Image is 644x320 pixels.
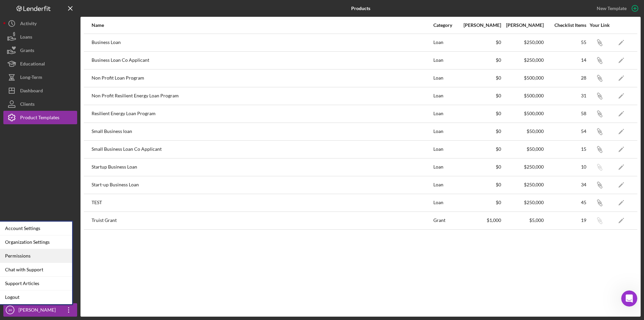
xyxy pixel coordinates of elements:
div: $250,000 [502,40,544,45]
div: Grants [20,44,34,59]
div: $50,000 [502,146,544,152]
div: • [DATE] [64,55,83,62]
div: • [DATE] [64,105,83,112]
div: Dashboard [20,84,43,99]
div: Loan [433,194,459,211]
div: $0 [459,129,501,134]
div: $0 [459,200,501,205]
button: Long-Term [3,71,77,84]
div: 55 [544,40,586,45]
img: Profile image for Christina [8,98,21,111]
div: Loan [433,123,459,140]
div: Non Profit Loan Program [92,70,433,87]
div: Loan [433,34,459,51]
div: Loan [433,177,459,193]
div: $500,000 [502,75,544,81]
b: Products [351,6,370,11]
div: Loan [433,52,459,69]
iframe: Intercom live chat [621,290,637,307]
div: [PERSON_NAME] [24,30,63,37]
div: Close [118,3,130,15]
div: Product Templates [20,111,59,126]
div: $250,000 [502,182,544,187]
div: New Template [597,3,627,13]
div: [PERSON_NAME] [24,179,63,186]
div: [PERSON_NAME] [17,303,60,318]
div: $0 [459,182,501,187]
a: Dashboard [3,84,77,97]
div: Loan [433,141,459,158]
text: JH [8,308,12,312]
button: Help [90,210,134,236]
span: Rate your conversation [24,74,78,79]
span: Home [15,226,29,231]
div: Non Profit Resilient Energy Loan Program [92,88,433,104]
div: $0 [459,146,501,152]
div: $250,000 [502,164,544,170]
div: Grant [433,212,459,229]
div: • [DATE] [64,154,83,162]
div: Small Business Loan Co Applicant [92,141,433,158]
div: Name [92,22,433,28]
div: 45 [544,200,586,205]
button: Activity [3,17,77,30]
button: Messages [45,210,89,236]
img: Profile image for Christina [8,173,21,186]
div: Business Loan [92,34,433,51]
h1: Messages [50,3,86,14]
div: 31 [544,93,586,98]
div: Loan [433,159,459,176]
div: 10 [544,164,586,170]
div: TEST [92,194,433,211]
button: Educational [3,57,77,71]
div: $0 [459,57,501,63]
div: [PERSON_NAME] [24,55,63,62]
div: [PERSON_NAME] [24,105,63,112]
div: [PERSON_NAME] [502,22,544,28]
div: 15 [544,146,586,152]
div: $0 [459,164,501,170]
div: Loans [20,30,32,45]
button: Send us a message [31,177,103,190]
div: $0 [459,111,501,116]
div: • [DATE] [64,130,83,137]
img: Profile image for Allison [8,48,21,62]
button: Loans [3,30,77,44]
div: Loan [433,70,459,87]
div: Start-up Business Loan [92,177,433,193]
div: $5,000 [502,218,544,223]
div: Educational [20,57,45,72]
div: [PERSON_NAME] [24,204,63,211]
button: Product Templates [3,111,77,124]
div: 54 [544,129,586,134]
div: 58 [544,111,586,116]
div: Truist Grant [92,212,433,229]
button: Grants [3,44,77,57]
div: 34 [544,182,586,187]
div: Startup Business Loan [92,159,433,176]
div: $50,000 [502,129,544,134]
div: $0 [459,40,501,45]
div: $1,000 [459,218,501,223]
div: Clients [20,97,35,112]
div: • [DATE] [64,80,83,87]
div: [PERSON_NAME] [459,22,501,28]
div: [PERSON_NAME] [24,130,63,137]
button: JH[PERSON_NAME] [3,303,77,317]
img: Profile image for Christina [8,24,21,37]
div: Resilient Energy Loan Program [92,105,433,122]
div: [PERSON_NAME] [24,154,63,162]
div: Loan [433,88,459,104]
button: Clients [3,97,77,111]
div: Business Loan Co Applicant [92,52,433,69]
div: $0 [459,93,501,98]
span: Messages [54,226,80,231]
div: [PERSON_NAME] [24,80,63,87]
div: 14 [544,57,586,63]
span: Rate your conversation [24,148,78,153]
